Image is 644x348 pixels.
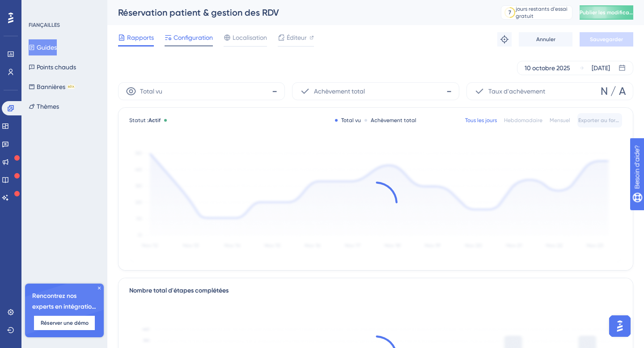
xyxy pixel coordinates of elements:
[314,88,365,95] font: Achèvement total
[446,85,452,98] font: -
[578,117,638,123] font: Exporter au format CSV
[37,64,76,71] font: Points chauds
[550,117,570,123] font: Mensuel
[140,88,162,95] font: Total vu
[341,117,361,123] font: Total vu
[37,83,65,90] font: Bannières
[233,34,267,41] font: Localisation
[37,44,57,51] font: Guides
[525,64,570,72] font: 10 octobre 2025
[606,313,633,340] iframe: Lanceur d'assistant d'IA UserGuiding
[504,117,542,123] font: Hebdomadaire
[536,36,555,42] font: Annuler
[32,292,96,321] font: Rencontrez nos experts en intégration 🎧
[580,32,633,47] button: Sauvegarder
[590,36,623,42] font: Sauvegarder
[465,117,497,123] font: Tous les jours
[129,287,229,294] font: Nombre total d'étapes complétées
[516,6,568,19] font: jours restants d'essai gratuit
[580,9,642,16] font: Publier les modifications
[371,117,416,123] font: Achèvement total
[29,39,57,55] button: Guides
[148,117,161,123] font: Actif
[68,85,74,88] font: BÊTA
[272,85,277,98] font: -
[21,4,65,11] font: Besoin d'aide?
[488,88,545,95] font: Taux d'achèvement
[29,59,76,75] button: Points chauds
[37,103,59,110] font: Thèmes
[577,113,622,127] button: Exporter au format CSV
[592,64,610,72] font: [DATE]
[41,320,89,326] font: Réserver une démo
[34,316,95,330] button: Réserver une démo
[287,34,307,41] font: Éditeur
[601,85,626,98] font: N / A
[580,5,633,20] button: Publier les modifications
[129,117,148,123] font: Statut :
[519,32,572,47] button: Annuler
[118,7,279,18] font: Réservation patient & gestion des RDV
[127,34,154,41] font: Rapports
[29,98,59,115] button: Thèmes
[508,9,511,16] font: 7
[174,34,213,41] font: Configuration
[29,22,60,28] font: FIANÇAILLES
[29,79,75,95] button: BannièresBÊTA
